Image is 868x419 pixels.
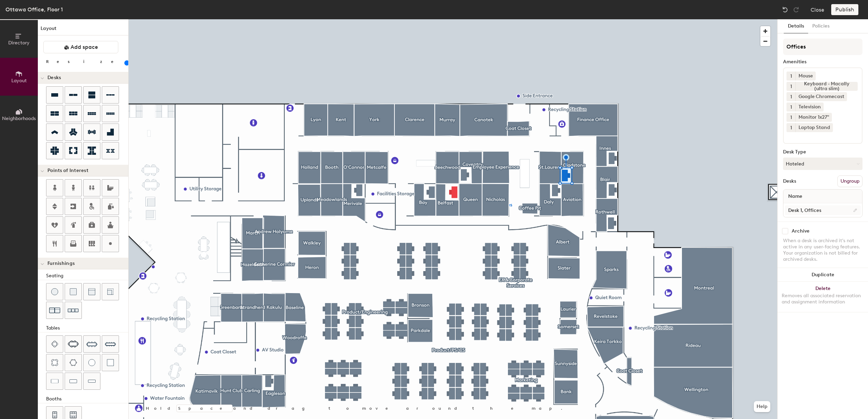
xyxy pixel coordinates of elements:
[83,354,100,371] button: Table (round)
[790,73,792,80] span: 1
[47,168,88,173] span: Points of Interest
[49,305,60,316] img: Couch (x2)
[52,411,58,418] img: Four seat booth
[782,6,789,13] img: Undo
[837,175,862,187] button: Ungroup
[43,41,118,53] button: Add space
[47,261,75,266] span: Furnishings
[786,113,795,122] button: 1
[795,113,832,122] div: Monitor 1x27"
[70,44,98,51] span: Add space
[795,82,858,91] div: Keyboard - Macally (ultra slim)
[69,378,77,385] img: Table (1x3)
[107,359,114,366] img: Table (1x1)
[795,72,816,80] div: Mouse
[51,359,58,366] img: Four seat round table
[69,359,77,366] img: Six seat round table
[808,19,834,33] button: Policies
[46,302,63,319] button: Couch (x2)
[783,179,796,184] div: Desks
[792,228,810,234] div: Archive
[6,5,63,14] div: Ottawa Office, Floor 1
[83,373,100,390] button: Table (1x4)
[790,93,792,100] span: 1
[790,114,792,121] span: 1
[783,59,862,65] div: Amenities
[11,78,27,84] span: Layout
[46,354,63,371] button: Four seat round table
[51,288,58,295] img: Stool
[47,75,61,80] span: Desks
[105,339,116,350] img: Ten seat table
[65,373,82,390] button: Table (1x3)
[786,92,795,101] button: 1
[785,205,861,215] input: Unnamed desk
[790,83,792,90] span: 1
[46,283,63,300] button: Stool
[783,158,862,170] button: Hoteled
[51,378,58,385] img: Table (1x2)
[70,288,77,295] img: Cushion
[778,282,868,312] button: DeleteRemoves all associated reservation and assignment information
[46,59,122,64] div: Resize
[793,6,800,13] img: Redo
[65,283,82,300] button: Cushion
[88,359,95,366] img: Table (round)
[8,40,30,46] span: Directory
[783,149,862,155] div: Desk Type
[786,123,795,132] button: 1
[790,124,792,131] span: 1
[46,335,63,353] button: Four seat table
[88,378,96,385] img: Table (1x4)
[83,283,100,300] button: Couch (middle)
[65,302,82,319] button: Couch (x3)
[46,373,63,390] button: Table (1x2)
[68,341,79,347] img: Six seat table
[46,324,128,332] div: Tables
[786,82,795,91] button: 1
[811,4,824,15] button: Close
[786,72,795,80] button: 1
[46,272,128,280] div: Seating
[795,123,833,132] div: Laptop Stand
[68,305,79,316] img: Couch (x3)
[786,103,795,111] button: 1
[83,335,100,353] button: Eight seat table
[778,268,868,282] button: Duplicate
[70,411,77,418] img: Six seat booth
[795,103,824,111] div: Television
[65,335,82,353] button: Six seat table
[102,335,119,353] button: Ten seat table
[102,283,119,300] button: Couch (corner)
[88,288,95,295] img: Couch (middle)
[754,401,770,412] button: Help
[785,190,806,203] span: Name
[782,293,864,305] div: Removes all associated reservation and assignment information
[783,238,862,262] div: When a desk is archived it's not active in any user-facing features. Your organization is not bil...
[795,92,847,101] div: Google Chromecast
[86,339,97,350] img: Eight seat table
[65,354,82,371] button: Six seat round table
[51,341,58,347] img: Four seat table
[2,116,36,121] span: Neighborhoods
[107,288,114,295] img: Couch (corner)
[46,395,128,403] div: Booths
[790,104,792,111] span: 1
[102,354,119,371] button: Table (1x1)
[784,19,808,33] button: Details
[38,25,128,35] h1: Layout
